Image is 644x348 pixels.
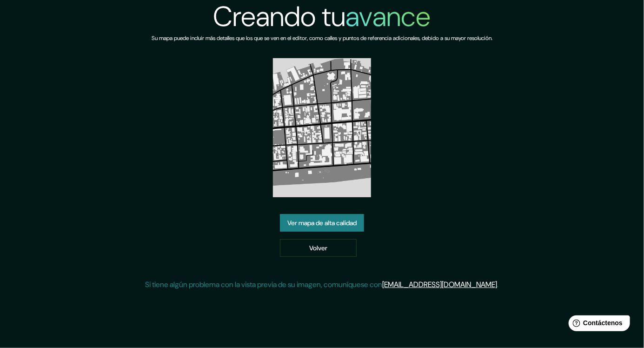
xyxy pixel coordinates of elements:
[383,280,498,289] a: [EMAIL_ADDRESS][DOMAIN_NAME]
[146,280,383,289] font: Si tiene algún problema con la vista previa de su imagen, comuníquese con
[152,34,492,42] font: Su mapa puede incluir más detalles que los que se ven en el editor, como calles y puntos de refer...
[273,58,372,197] img: vista previa del mapa creado
[280,214,364,232] a: Ver mapa de alta calidad
[287,219,357,227] font: Ver mapa de alta calidad
[561,312,634,338] iframe: Lanzador de widgets de ayuda
[498,280,499,289] font: .
[309,244,327,252] font: Volver
[280,239,357,257] a: Volver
